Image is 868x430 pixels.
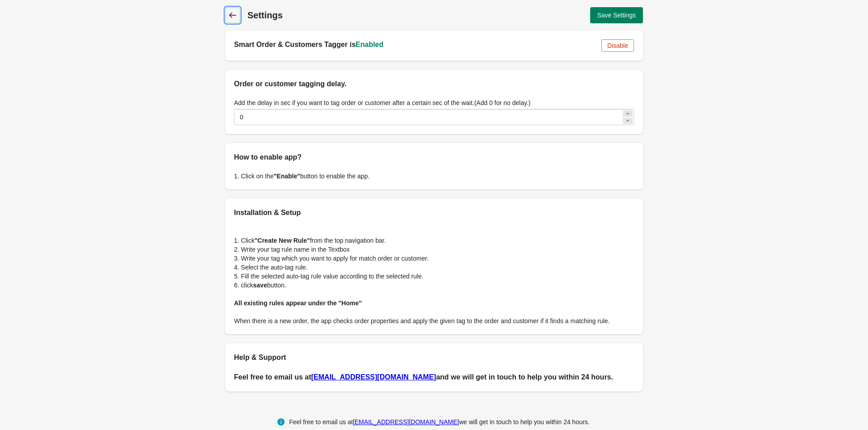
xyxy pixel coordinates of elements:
p: 4. Select the auto-tag rule. [234,263,634,272]
p: 1. Click on the button to enable the app. [234,172,634,181]
p: When there is a new order, the app checks order properties and apply the given tag to the order a... [234,316,634,325]
p: 5. Fill the selected auto-tag rule value according to the selected rule. [234,272,634,281]
span: Enabled [356,41,383,48]
button: Disable [601,39,634,52]
button: Save Settings [590,7,643,23]
b: All existing rules appear under the "Home" [234,299,362,307]
h2: Order or customer tagging delay. [234,79,634,89]
h1: Settings [247,9,429,21]
span: Save Settings [597,12,636,19]
p: 3. Write your tag which you want to apply for match order or customer. [234,254,634,263]
h2: How to enable app? [234,152,634,163]
p: 1. Click from the top navigation bar. [234,236,634,245]
span: Disable [607,42,628,49]
input: delay in sec [234,109,621,125]
div: Feel free to email us at we will get in touch to help you within 24 hours. [289,417,590,427]
b: "Create New Rule" [255,237,310,244]
h2: Feel free to email us at and we will get in touch to help you within 24 hours. [234,372,634,383]
h2: Help & Support [234,352,634,363]
b: save [253,282,267,289]
h2: Smart Order & Customers Tagger is [234,39,594,50]
p: 2. Write your tag rule name in the Textbox [234,245,634,254]
b: "Enable" [274,173,300,180]
a: [EMAIL_ADDRESS][DOMAIN_NAME] [311,373,436,381]
a: [EMAIL_ADDRESS][DOMAIN_NAME] [353,418,459,426]
label: Add the delay in sec if you want to tag order or customer after a certain sec of the wait.(Add 0 ... [234,98,531,107]
p: 6. click button. [234,281,634,290]
h2: Installation & Setup [234,207,634,218]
